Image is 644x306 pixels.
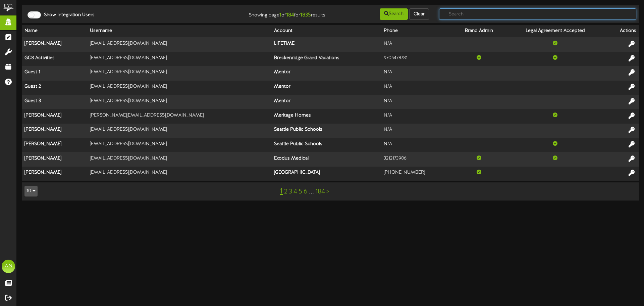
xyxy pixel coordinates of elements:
td: N/A [381,66,453,81]
th: Mentor [271,81,381,95]
th: Mentor [271,66,381,81]
th: Mentor [271,95,381,109]
a: 1 [280,187,283,196]
td: [PHONE_NUMBER] [381,167,453,181]
button: Clear [409,8,429,20]
input: -- Search -- [439,8,636,20]
td: N/A [381,124,453,138]
th: Legal Agreement Accepted [505,25,605,37]
a: ... [309,188,314,195]
th: [PERSON_NAME] [22,37,87,52]
th: [PERSON_NAME] [22,109,87,124]
a: 184 [315,188,325,195]
td: [PERSON_NAME][EMAIL_ADDRESS][DOMAIN_NAME] [87,109,271,124]
button: Search [380,8,408,20]
th: [PERSON_NAME] [22,124,87,138]
td: [EMAIL_ADDRESS][DOMAIN_NAME] [87,37,271,52]
th: Guest 3 [22,95,87,109]
th: Exodus Medical [271,152,381,167]
button: 10 [24,186,38,196]
th: Seattle Public Schools [271,124,381,138]
td: [EMAIL_ADDRESS][DOMAIN_NAME] [87,81,271,95]
td: 3212173986 [381,152,453,167]
strong: 184 [286,12,294,18]
td: [EMAIL_ADDRESS][DOMAIN_NAME] [87,66,271,81]
strong: 1835 [300,12,311,18]
td: 9705478781 [381,52,453,66]
td: [EMAIL_ADDRESS][DOMAIN_NAME] [87,52,271,66]
th: [PERSON_NAME] [22,167,87,181]
th: [PERSON_NAME] [22,152,87,167]
td: N/A [381,81,453,95]
th: Actions [605,25,639,37]
th: GC8 Activities [22,52,87,66]
th: Guest 2 [22,81,87,95]
td: N/A [381,37,453,52]
td: [EMAIL_ADDRESS][DOMAIN_NAME] [87,152,271,167]
th: Brand Admin [453,25,505,37]
th: Guest 1 [22,66,87,81]
td: [EMAIL_ADDRESS][DOMAIN_NAME] [87,138,271,152]
th: Phone [381,25,453,37]
th: [PERSON_NAME] [22,138,87,152]
th: LIFETIME [271,37,381,52]
th: Account [271,25,381,37]
th: Seattle Public Schools [271,138,381,152]
td: [EMAIL_ADDRESS][DOMAIN_NAME] [87,124,271,138]
th: Username [87,25,271,37]
th: Meritage Homes [271,109,381,124]
div: Showing page of for results [227,8,330,19]
td: N/A [381,138,453,152]
th: [GEOGRAPHIC_DATA] [271,167,381,181]
td: N/A [381,95,453,109]
td: [EMAIL_ADDRESS][DOMAIN_NAME] [87,95,271,109]
td: [EMAIL_ADDRESS][DOMAIN_NAME] [87,167,271,181]
a: > [326,188,329,195]
th: Name [22,25,87,37]
a: 2 [284,188,287,195]
label: Show Integration Users [39,12,95,18]
a: 6 [304,188,308,195]
td: N/A [381,109,453,124]
a: 4 [293,188,297,195]
div: AN [2,260,15,273]
a: 3 [289,188,292,195]
th: Breckenridge Grand Vacations [271,52,381,66]
strong: 1 [279,12,281,18]
a: 5 [299,188,302,195]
